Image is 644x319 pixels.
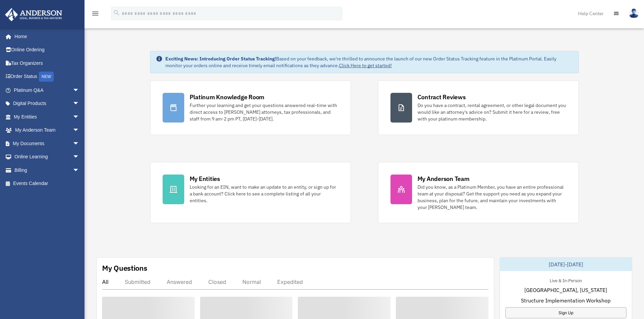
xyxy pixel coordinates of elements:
[521,296,611,304] span: Structure Implementation Workshop
[277,278,303,285] div: Expedited
[73,137,86,151] span: arrow_drop_down
[5,137,90,150] a: My Documentsarrow_drop_down
[5,83,90,97] a: Platinum Q&Aarrow_drop_down
[5,110,90,124] a: My Entitiesarrow_drop_down
[5,97,90,110] a: Digital Productsarrow_drop_down
[113,9,120,17] i: search
[165,56,276,62] strong: Exciting News: Introducing Order Status Tracking!
[5,177,90,190] a: Events Calendar
[208,278,226,285] div: Closed
[524,286,607,294] span: [GEOGRAPHIC_DATA], [US_STATE]
[505,307,626,318] a: Sign Up
[102,278,109,285] div: All
[165,55,573,69] div: Based on your feedback, we're thrilled to announce the launch of our new Order Status Tracking fe...
[190,175,220,183] div: My Entities
[3,8,64,21] img: Anderson Advisors Platinum Portal
[418,102,566,122] div: Do you have a contract, rental agreement, or other legal document you would like an attorney's ad...
[73,83,86,97] span: arrow_drop_down
[190,93,265,101] div: Platinum Knowledge Room
[5,124,90,137] a: My Anderson Teamarrow_drop_down
[73,150,86,164] span: arrow_drop_down
[73,124,86,137] span: arrow_drop_down
[339,62,392,69] a: Click Here to get started!
[125,278,150,285] div: Submitted
[5,150,90,164] a: Online Learningarrow_drop_down
[73,110,86,124] span: arrow_drop_down
[150,162,351,223] a: My Entities Looking for an EIN, want to make an update to an entity, or sign up for a bank accoun...
[102,263,147,273] div: My Questions
[500,258,632,271] div: [DATE]-[DATE]
[629,8,639,18] img: User Pic
[418,175,470,183] div: My Anderson Team
[418,93,466,101] div: Contract Reviews
[378,162,579,223] a: My Anderson Team Did you know, as a Platinum Member, you have an entire professional team at your...
[5,163,90,177] a: Billingarrow_drop_down
[418,184,566,211] div: Did you know, as a Platinum Member, you have an entire professional team at your disposal? Get th...
[91,12,99,18] a: menu
[190,102,338,122] div: Further your learning and get your questions answered real-time with direct access to [PERSON_NAM...
[5,43,90,57] a: Online Ordering
[242,278,261,285] div: Normal
[5,30,86,43] a: Home
[167,278,192,285] div: Answered
[150,80,351,135] a: Platinum Knowledge Room Further your learning and get your questions answered real-time with dire...
[39,72,54,82] div: NEW
[73,163,86,177] span: arrow_drop_down
[378,80,579,135] a: Contract Reviews Do you have a contract, rental agreement, or other legal document you would like...
[5,70,90,84] a: Order StatusNEW
[91,9,99,18] i: menu
[544,276,587,284] div: Live & In-Person
[73,97,86,111] span: arrow_drop_down
[5,56,90,70] a: Tax Organizers
[190,184,338,204] div: Looking for an EIN, want to make an update to an entity, or sign up for a bank account? Click her...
